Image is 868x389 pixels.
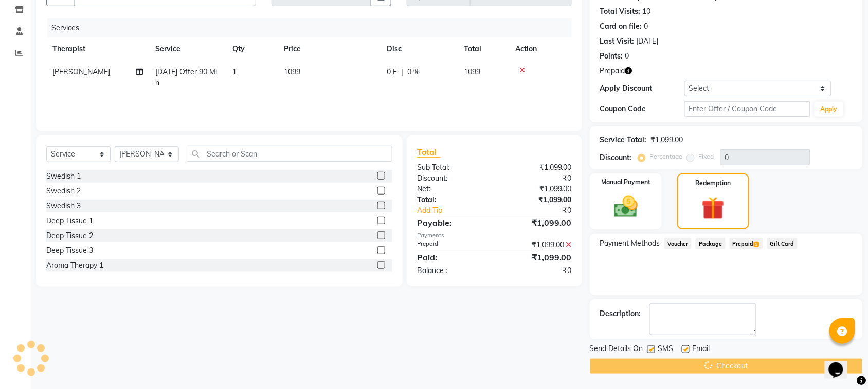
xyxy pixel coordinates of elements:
[149,37,226,61] th: Service
[387,67,397,77] span: 0 F
[658,343,674,356] span: SMS
[494,162,580,173] div: ₹1,099.00
[46,186,81,197] div: Swedish 2
[494,251,580,263] div: ₹1,099.00
[825,348,858,379] iframe: chat widget
[409,251,495,263] div: Paid:
[401,67,403,77] span: |
[699,152,714,161] label: Fixed
[46,37,149,61] th: Therapist
[600,36,635,47] div: Last Visit:
[600,238,660,249] span: Payment Methods
[47,18,580,37] div: Services
[409,205,509,216] a: Add Tip
[409,184,495,194] div: Net:
[409,265,495,276] div: Balance :
[46,230,93,241] div: Deep Tissue 2
[226,37,278,61] th: Qty
[754,242,759,248] span: 1
[494,173,580,184] div: ₹0
[46,216,93,226] div: Deep Tissue 1
[651,134,683,145] div: ₹1,099.00
[46,260,103,271] div: Aroma Therapy 1
[409,194,495,205] div: Total:
[494,265,580,276] div: ₹0
[607,193,645,220] img: _cash.svg
[381,37,458,61] th: Disc
[696,179,731,188] label: Redemption
[232,67,237,76] span: 1
[695,194,732,222] img: _gift.svg
[494,194,580,205] div: ₹1,099.00
[464,67,480,76] span: 1099
[601,178,650,187] label: Manual Payment
[650,152,683,161] label: Percentage
[407,67,420,77] span: 0 %
[693,343,710,356] span: Email
[409,240,495,250] div: Prepaid
[46,201,81,211] div: Swedish 3
[600,6,641,17] div: Total Visits:
[187,146,392,162] input: Search or Scan
[600,21,642,32] div: Card on file:
[696,238,726,249] span: Package
[409,173,495,184] div: Discount:
[600,83,684,94] div: Apply Discount
[417,147,441,158] span: Total
[155,67,217,87] span: [DATE] Offer 90 Min
[684,101,810,117] input: Enter Offer / Coupon Code
[509,37,572,61] th: Action
[815,102,844,117] button: Apply
[494,184,580,194] div: ₹1,099.00
[46,171,81,182] div: Swedish 1
[600,152,632,163] div: Discount:
[284,67,300,76] span: 1099
[494,217,580,229] div: ₹1,099.00
[643,6,651,17] div: 10
[409,162,495,173] div: Sub Total:
[637,36,659,47] div: [DATE]
[600,134,647,145] div: Service Total:
[494,240,580,250] div: ₹1,099.00
[600,66,625,76] span: Prepaid
[417,231,572,240] div: Payments
[767,238,798,249] span: Gift Card
[509,205,580,216] div: ₹0
[644,21,648,32] div: 0
[625,51,629,62] div: 0
[730,238,763,249] span: Prepaid
[600,308,641,319] div: Description:
[409,217,495,229] div: Payable:
[52,67,110,76] span: [PERSON_NAME]
[278,37,381,61] th: Price
[458,37,509,61] th: Total
[590,343,643,356] span: Send Details On
[600,51,623,62] div: Points:
[600,104,684,114] div: Coupon Code
[664,238,692,249] span: Voucher
[46,245,93,256] div: Deep Tissue 3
